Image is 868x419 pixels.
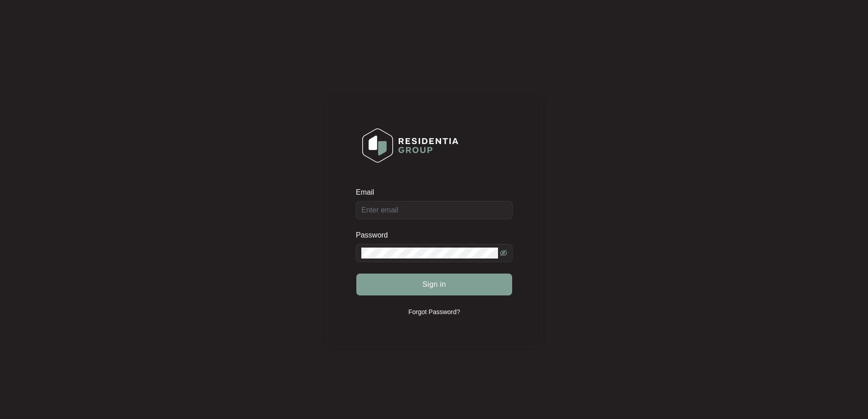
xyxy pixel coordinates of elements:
[356,231,395,240] label: Password
[356,274,512,295] button: Sign in
[356,122,464,169] img: Login Logo
[356,188,380,197] label: Email
[361,248,498,259] input: Password
[500,249,507,257] span: eye-invisible
[408,307,460,316] p: Forgot Password?
[422,279,446,290] span: Sign in
[356,201,513,219] input: Email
